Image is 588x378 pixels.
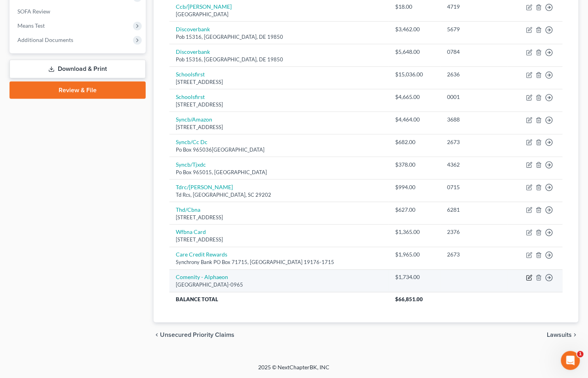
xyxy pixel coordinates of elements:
div: $994.00 [395,183,434,191]
div: [STREET_ADDRESS] [176,101,382,108]
span: SOFA Review [17,8,50,15]
div: $627.00 [395,206,434,214]
a: Discoverbank [176,48,210,55]
a: Wfbna Card [176,229,206,236]
a: Review & File [10,82,146,99]
a: Care Credit Rewards [176,251,227,258]
i: chevron_right [572,332,578,338]
iframe: Intercom live chat [561,351,580,370]
div: [STREET_ADDRESS] [176,123,382,131]
a: Download & Print [10,60,146,78]
div: 5679 [447,25,501,33]
a: Thd/Cbna [176,206,200,213]
div: 4719 [447,3,501,11]
div: [STREET_ADDRESS] [176,236,382,244]
div: $15,036.00 [395,70,434,78]
div: $1,965.00 [395,251,434,259]
a: Schoolsfirst [176,71,205,78]
a: SOFA Review [11,4,146,19]
span: 1 [577,351,584,357]
div: Td Rcs, [GEOGRAPHIC_DATA], SC 29202 [176,191,382,199]
div: 0001 [447,93,501,101]
a: Schoolsfirst [176,93,205,100]
span: Unsecured Priority Claims [160,332,234,338]
div: Po Box 965015, [GEOGRAPHIC_DATA] [176,169,382,176]
i: chevron_left [154,332,160,338]
div: Pob 15316, [GEOGRAPHIC_DATA], DE 19850 [176,33,382,41]
a: Tdrc/[PERSON_NAME] [176,184,233,190]
div: Pob 15316, [GEOGRAPHIC_DATA], DE 19850 [176,56,382,63]
div: 2376 [447,228,501,236]
div: [STREET_ADDRESS] [176,214,382,221]
a: Comenity - Alphaeon [176,274,228,281]
button: chevron_left Unsecured Priority Claims [154,332,234,338]
div: $4,665.00 [395,93,434,101]
div: [GEOGRAPHIC_DATA] [176,11,382,18]
span: Additional Documents [17,36,73,43]
span: Lawsuits [547,332,572,338]
div: $4,464.00 [395,116,434,123]
div: 6281 [447,206,501,214]
button: Lawsuits chevron_right [547,332,578,338]
a: Syncb/Tjxdc [176,161,206,168]
div: $18.00 [395,3,434,11]
div: $378.00 [395,161,434,169]
div: 2025 © NextChapterBK, INC [69,364,520,378]
div: 2636 [447,70,501,78]
a: Syncb/Cc Dc [176,139,207,145]
div: 2673 [447,138,501,146]
div: $5,648.00 [395,48,434,56]
div: $682.00 [395,138,434,146]
div: 0715 [447,183,501,191]
th: Balance Total [169,293,389,307]
a: Ccb/[PERSON_NAME] [176,3,232,10]
div: 3688 [447,116,501,123]
div: 0784 [447,48,501,56]
span: $66,851.00 [395,296,423,303]
div: $1,365.00 [395,228,434,236]
a: Syncb/Amazon [176,116,212,123]
div: [STREET_ADDRESS] [176,78,382,86]
div: $3,462.00 [395,25,434,33]
div: [GEOGRAPHIC_DATA]-0965 [176,281,382,289]
span: Means Test [17,22,45,29]
div: Synchrony Bank PO Box 71715, [GEOGRAPHIC_DATA] 19176-1715 [176,259,382,266]
div: $1,734.00 [395,274,434,281]
div: 2673 [447,251,501,259]
a: Discoverbank [176,26,210,32]
div: Po Box 965036[GEOGRAPHIC_DATA] [176,146,382,154]
div: 4362 [447,161,501,169]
